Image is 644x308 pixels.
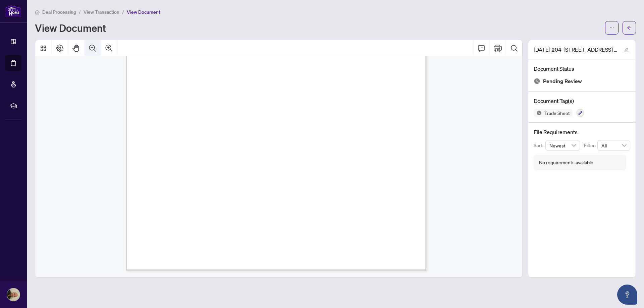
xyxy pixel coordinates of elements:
[127,9,160,15] span: View Document
[534,46,618,54] span: [DATE] 204-[STREET_ADDRESS] - Trade Sheet Revised [PERSON_NAME].pdf
[549,140,576,150] span: Newest
[534,109,542,117] img: Status Icon
[122,8,124,16] li: /
[624,48,629,52] span: edit
[534,65,630,73] h4: Document Status
[7,288,20,301] img: Profile Icon
[84,9,119,15] span: View Transaction
[584,142,597,149] p: Filter:
[543,77,582,86] span: Pending Review
[42,9,76,15] span: Deal Processing
[534,78,540,84] img: Document Status
[534,128,630,136] h4: File Requirements
[79,8,81,16] li: /
[601,140,626,150] span: All
[609,25,614,30] span: ellipsis
[627,25,632,30] span: arrow-left
[542,111,573,115] span: Trade Sheet
[5,5,21,17] img: logo
[534,97,630,105] h4: Document Tag(s)
[617,285,637,305] button: Open asap
[35,10,40,14] span: home
[534,142,545,149] p: Sort:
[35,22,106,33] h1: View Document
[539,159,593,166] div: No requirements available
